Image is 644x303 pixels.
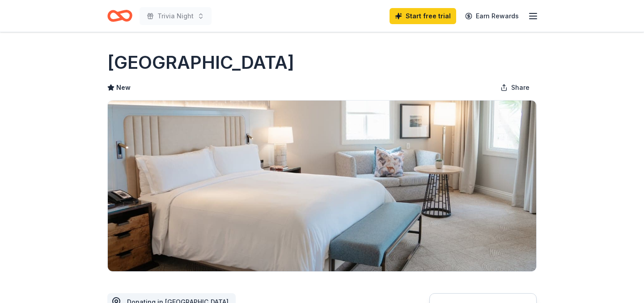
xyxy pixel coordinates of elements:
span: New [116,82,131,93]
h1: [GEOGRAPHIC_DATA] [107,50,294,75]
span: Share [511,82,530,93]
button: Share [493,79,537,97]
a: Earn Rewards [460,8,524,24]
a: Start free trial [390,8,456,24]
button: Trivia Night [140,7,212,25]
span: Trivia Night [157,11,194,21]
img: Image for Waldorf Astoria Monarch Beach Resort & Club [108,101,536,271]
a: Home [107,5,132,26]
